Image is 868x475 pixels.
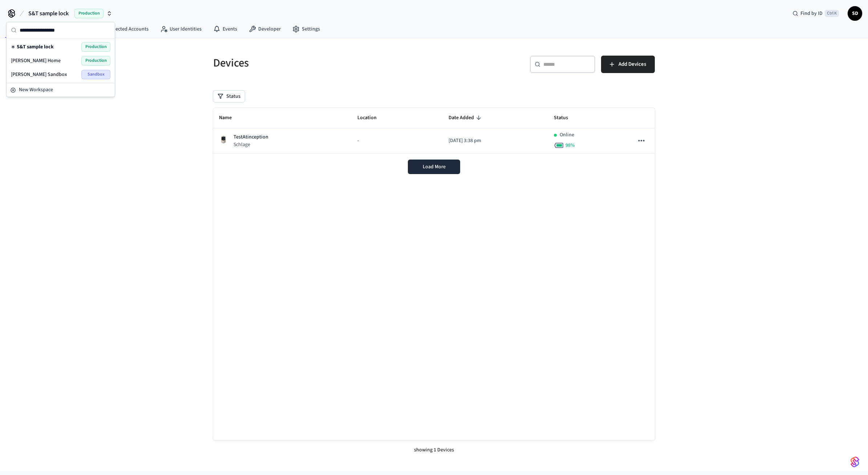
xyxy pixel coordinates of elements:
[848,7,861,20] span: SD
[565,142,575,149] span: 98 %
[1,23,39,36] a: Devices
[213,440,655,460] div: showing 1 Devices
[11,57,61,64] span: [PERSON_NAME] Home
[848,6,862,21] button: SD
[11,71,67,78] span: [PERSON_NAME] Sandbox
[207,23,243,36] a: Events
[243,23,287,36] a: Developer
[213,108,655,154] table: sticky table
[81,56,110,65] span: Production
[7,84,114,96] button: New Workspace
[618,60,646,69] span: Add Devices
[357,137,359,145] span: -
[449,112,483,124] span: Date Added
[17,43,54,51] span: S&T sample lock
[851,456,859,468] img: SeamLogoGradient.69752ec5.svg
[287,23,326,36] a: Settings
[81,70,110,79] span: Sandbox
[89,23,154,36] a: Connected Accounts
[74,9,104,18] span: Production
[554,112,577,124] span: Status
[213,56,430,71] h5: Devices
[213,90,245,102] button: Status
[423,163,446,170] span: Load More
[787,7,845,20] div: Find by IDCtrl K
[219,135,228,144] img: Schlage Sense Smart Deadbolt with Camelot Trim, Front
[234,141,268,148] p: Schlage
[154,23,207,36] a: User Identities
[219,112,241,124] span: Name
[28,9,69,18] span: S&T sample lock
[234,133,268,141] p: TestAtinception
[19,86,53,94] span: New Workspace
[800,10,823,17] span: Find by ID
[7,39,115,83] div: Suggestions
[825,10,839,17] span: Ctrl K
[357,112,386,124] span: Location
[601,56,655,73] button: Add Devices
[449,137,542,145] p: [DATE] 3:38 pm
[81,42,110,52] span: Production
[560,131,574,139] p: Online
[408,160,460,174] button: Load More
